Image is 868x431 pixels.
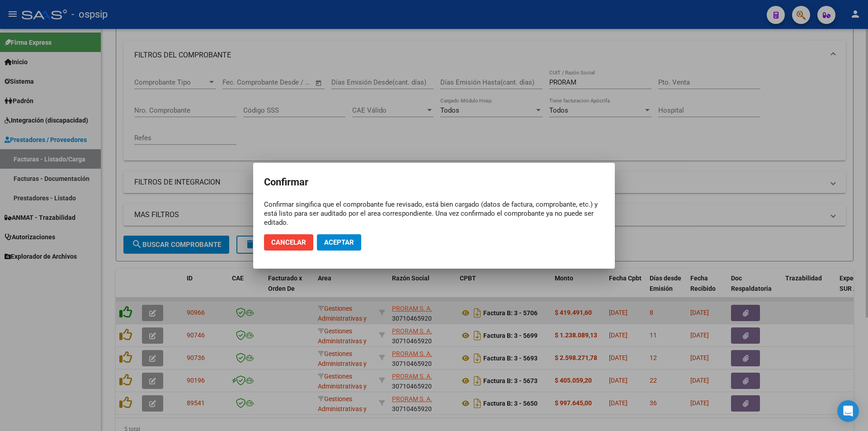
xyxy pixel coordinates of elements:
[837,400,859,422] div: Open Intercom Messenger
[264,200,604,227] div: Confirmar singifica que el comprobante fue revisado, está bien cargado (datos de factura, comprob...
[271,238,306,246] span: Cancelar
[264,174,604,191] h2: Confirmar
[264,234,313,251] button: Cancelar
[324,238,354,246] span: Aceptar
[317,234,361,251] button: Aceptar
